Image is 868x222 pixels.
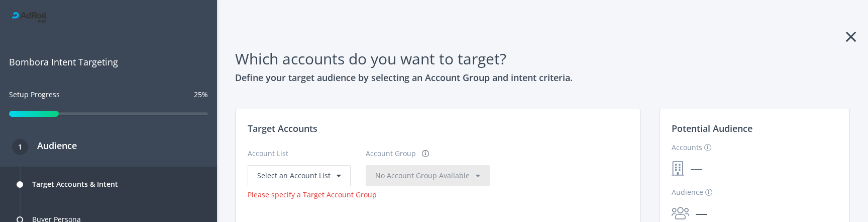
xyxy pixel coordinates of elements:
span: Select an Account List [257,171,331,180]
span: Bombora Intent Targeting [9,55,208,69]
h3: Define your target audience by selecting an Account Group and intent criteria. [235,70,850,85]
div: Setup Progress [9,89,60,109]
h3: Audience [28,138,77,153]
div: No Account Group Available [375,170,480,181]
span: — [684,159,708,178]
label: Audience [672,187,712,198]
div: Please specify a Target Account Group [248,189,628,200]
span: 1 [18,139,22,155]
div: RollWorks [12,12,205,23]
h3: Potential Audience [672,121,837,141]
div: Account Group [366,148,416,165]
div: 25% [194,89,208,100]
div: Account List [248,148,351,165]
h1: Which accounts do you want to target? [235,47,850,70]
span: No Account Group Available [375,171,470,180]
h3: Target Accounts [248,121,628,135]
div: Target Accounts & Intent [32,172,118,196]
div: Select an Account List [257,170,341,181]
label: Accounts [672,142,711,153]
